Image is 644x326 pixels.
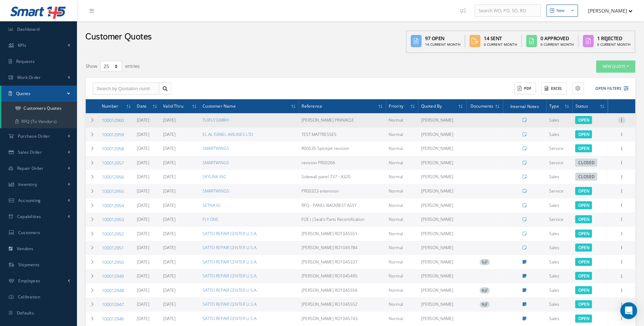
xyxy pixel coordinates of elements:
[575,102,588,109] span: Status
[546,5,578,17] button: New
[134,227,160,241] td: [DATE]
[575,116,592,124] span: Click to change it
[549,202,559,208] span: Sales
[163,231,176,237] a: [DATE]
[418,241,466,255] td: [PERSON_NAME]
[134,297,160,312] td: [DATE]
[575,173,597,181] span: Click to change it
[203,160,229,166] a: SMARTWINGS
[163,216,176,222] a: [DATE]
[134,312,160,326] td: [DATE]
[302,102,322,109] span: Reference
[17,310,34,316] span: Defaults
[418,212,466,227] td: [PERSON_NAME]
[299,156,386,170] td: revision PR00266
[299,113,386,128] td: [PERSON_NAME] PINNACLE
[575,314,592,323] span: Click to change it
[480,287,490,294] span: 8
[418,269,466,283] td: [PERSON_NAME]
[581,4,632,17] button: [PERSON_NAME]
[163,117,176,123] a: [DATE]
[16,90,31,96] span: Quotes
[299,269,386,283] td: [PERSON_NAME] RO1045495
[299,283,386,298] td: [PERSON_NAME] RO1045556
[549,231,559,237] span: Sales
[549,316,559,321] span: Sales
[418,184,466,198] td: [PERSON_NAME]
[575,201,592,209] span: Click to change it
[575,187,592,195] span: Click to change it
[102,131,124,138] a: 100012959
[575,130,592,138] span: Click to change it
[418,113,466,128] td: [PERSON_NAME]
[418,227,466,241] td: [PERSON_NAME]
[299,142,386,156] td: R00535 Spicejet revision
[134,184,160,198] td: [DATE]
[18,149,42,155] span: Sales Order
[480,301,490,307] a: 9
[163,131,176,137] a: [DATE]
[163,145,176,151] a: [DATE]
[549,160,564,166] span: Service
[386,241,418,255] td: Normal
[203,259,257,265] a: SATTO REPAIR CENTER U.S.A.
[102,160,124,166] a: 100012957
[163,301,176,307] a: [DATE]
[386,170,418,184] td: Normal
[386,227,418,241] td: Normal
[386,212,418,227] td: Normal
[549,188,564,194] span: Service
[549,273,559,279] span: Sales
[134,170,160,184] td: [DATE]
[575,258,592,266] span: Click to change it
[163,316,176,321] a: [DATE]
[17,165,44,171] span: Repair Order
[386,113,418,128] td: Normal
[418,156,466,170] td: [PERSON_NAME]
[549,245,559,251] span: Sales
[549,131,559,137] span: Sales
[18,42,26,48] span: KPIs
[163,160,176,166] a: [DATE]
[134,198,160,213] td: [DATE]
[510,103,539,109] span: Internal Notes
[480,259,490,265] span: 5
[484,42,517,47] div: 0 Current Month
[163,245,176,251] a: [DATE]
[418,128,466,142] td: [PERSON_NAME]
[163,202,176,208] a: [DATE]
[18,230,41,236] span: Customers
[203,188,229,194] a: SMARTWINGS
[17,26,40,32] span: Dashboard
[541,82,567,95] button: Excel
[163,273,176,279] a: [DATE]
[102,102,118,109] span: Number
[299,128,386,142] td: TEST MATTRESSES
[137,102,147,109] span: Date
[299,297,386,312] td: [PERSON_NAME] RO1045552
[163,188,176,194] a: [DATE]
[18,181,37,187] span: Inventory
[18,133,50,139] span: Purchase Order
[203,316,257,321] a: SATTO REPAIR CENTER U.S.A.
[203,202,220,208] a: SETNA IO
[18,278,41,284] span: Employees
[575,159,597,167] span: Click to change it
[102,259,124,265] a: 100012950
[575,244,592,252] span: Click to change it
[134,269,160,283] td: [DATE]
[418,283,466,298] td: [PERSON_NAME]
[93,82,159,95] input: Search by Quotation number
[1,86,77,102] a: Quotes
[17,213,41,219] span: Capabilities
[125,60,140,70] label: entries
[1,102,77,115] a: Customers Quotes
[134,142,160,156] td: [DATE]
[421,102,442,109] span: Quoted By
[549,145,564,151] span: Service
[575,215,592,223] span: Click to change it
[575,300,592,308] span: Click to change it
[203,131,253,137] a: EL AL ISRAEL AIRLINES LTD
[17,74,41,80] span: Work Order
